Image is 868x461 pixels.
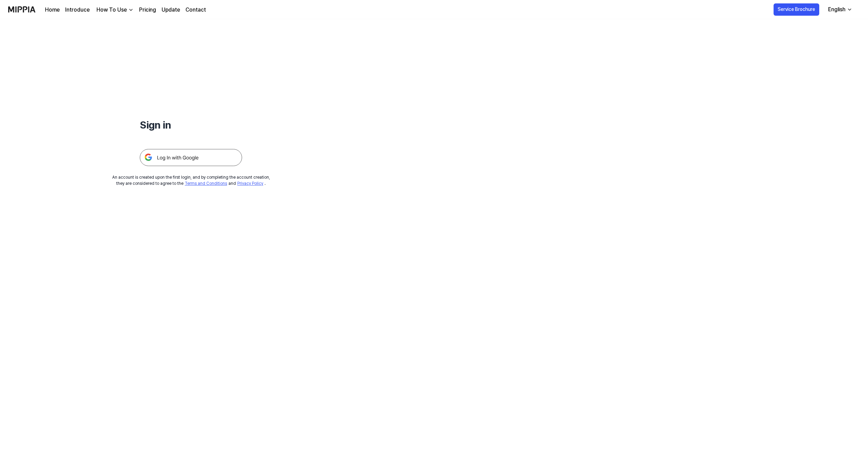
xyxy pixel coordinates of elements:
a: Pricing [139,6,156,14]
h1: Sign in [140,117,242,133]
button: English [823,3,856,16]
div: An account is created upon the first login, and by completing the account creation, they are cons... [112,174,270,187]
a: Terms and Conditions [185,181,227,186]
a: Introduce [65,6,90,14]
a: Update [162,6,180,14]
img: down [128,7,134,13]
button: How To Use [95,6,134,14]
a: Contact [185,6,206,14]
button: Service Brochure [774,3,819,16]
a: Home [45,6,60,14]
img: 구글 로그인 버튼 [140,149,242,166]
a: Privacy Policy [237,181,263,186]
div: English [827,5,847,14]
div: How To Use [95,6,128,14]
